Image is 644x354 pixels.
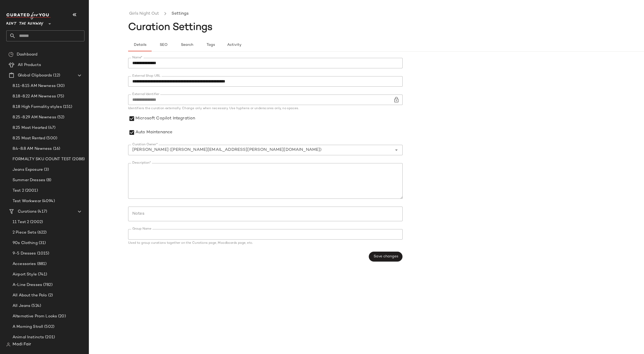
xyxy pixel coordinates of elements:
span: Curation Settings [128,22,213,33]
span: Curations [18,209,37,215]
span: Dashboard [17,52,37,58]
span: 11 Test 2 [13,219,29,225]
span: Rent the Runway [6,18,43,27]
span: Alternative Prom Looks [13,313,57,319]
span: (151) [62,104,72,110]
img: svg%3e [8,52,14,57]
span: (881) [36,261,47,267]
span: 90s Clothing [13,240,38,246]
span: 2 Piece Sets [13,230,36,236]
i: Open [393,147,400,153]
button: Save changes [369,252,402,262]
span: (417) [37,209,47,215]
span: Animal Instincts [13,334,44,340]
span: (47) [47,125,55,131]
span: All About the Polo [13,292,47,298]
span: Accessories [13,261,36,267]
span: 8.18-8.22 AM Newness [13,93,56,99]
span: All Products [18,62,41,68]
span: A-Line Dresses [13,282,42,288]
span: 8.4-8.8 AM Newness [13,146,52,152]
span: All Jeans [13,303,30,309]
span: Jeans Exposure [13,167,43,173]
span: (20) [57,313,66,319]
span: (502) [43,324,54,330]
span: Save changes [373,255,398,259]
span: (1015) [36,251,49,257]
span: SEO [159,43,167,47]
span: 8.11-8.15 AM Newness [13,83,56,89]
div: Identifiers the curation externally. Change only when necessary. Use hyphens or underscores only,... [128,107,403,110]
span: (52) [56,114,65,120]
span: 8.25-8.29 AM Newness [13,114,56,120]
div: Used to group curations together on the Curations page, Moodboards page, etc. [128,242,403,245]
span: Summer Dresses [13,177,45,183]
span: (12) [52,73,60,79]
span: (3) [43,167,49,173]
span: (782) [42,282,53,288]
span: Activity [227,43,241,47]
label: Microsoft Copilot Integration [135,113,195,125]
span: (16) [52,146,60,152]
span: (75) [56,93,64,99]
span: Test 2 [13,188,24,194]
li: Settings [170,10,190,17]
span: (2002) [29,219,43,225]
span: 8.25 Most Rented [13,135,45,141]
img: svg%3e [6,342,10,347]
span: (201) [44,334,55,340]
span: Test Workwear [13,198,41,204]
span: 8.25 Most Hearted [13,125,47,131]
img: cfy_white_logo.C9jOOHJF.svg [6,12,51,19]
span: (741) [37,272,47,278]
span: Search [181,43,193,47]
span: (2) [47,292,53,298]
span: (30) [56,83,65,89]
span: (2001) [24,188,38,194]
span: 8.18 High Formality styles [13,104,62,110]
label: Auto Maintenance [135,127,172,139]
span: (4094) [41,198,55,204]
span: Details [133,43,146,47]
span: Airport Style [13,272,37,278]
span: FORMALTY SKU COUNT TEST [13,156,71,162]
span: (622) [36,230,47,236]
span: Global Clipboards [18,73,52,79]
span: (524) [30,303,41,309]
span: Tags [206,43,215,47]
a: Girls Night Out [129,10,159,17]
span: (31) [38,240,46,246]
span: 9-5 Dresses [13,251,36,257]
span: (2088) [71,156,85,162]
span: (8) [45,177,51,183]
span: A Morning Stroll [13,324,43,330]
span: (500) [45,135,57,141]
span: Madi Fair [13,341,31,348]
